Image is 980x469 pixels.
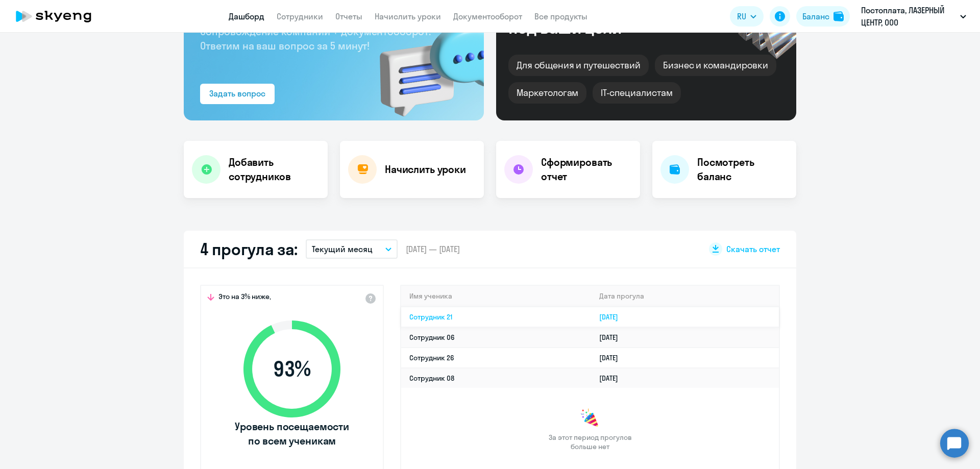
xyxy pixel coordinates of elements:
a: [DATE] [599,312,626,322]
a: Сотрудник 21 [409,312,452,322]
h2: 4 прогула за: [200,239,298,259]
img: balance [834,11,844,21]
th: Дата прогула [591,286,779,307]
a: Все продукты [534,11,587,21]
button: Задать вопрос [200,84,275,104]
span: За этот период прогулов больше нет [547,433,633,451]
a: Дашборд [229,11,264,21]
span: Уровень посещаемости по всем ученикам [233,419,351,448]
img: congrats [580,408,600,429]
button: Постоплата, ЛАЗЕРНЫЙ ЦЕНТР, ООО [856,4,971,29]
div: Бизнес и командировки [655,55,776,76]
div: Курсы английского под ваши цели [508,2,683,36]
a: Документооборот [453,11,522,21]
span: RU [737,10,746,22]
h4: Сформировать отчет [541,155,632,184]
a: Отчеты [335,11,362,21]
button: Балансbalance [796,6,850,27]
button: Текущий месяц [306,239,398,259]
span: Это на 3% ниже, [218,292,271,304]
img: bg-img [365,6,484,120]
h4: Посмотреть баланс [697,155,788,184]
a: Сотрудник 06 [409,333,455,342]
button: RU [730,6,764,27]
a: Сотрудники [277,11,323,21]
div: Задать вопрос [209,87,265,100]
span: [DATE] — [DATE] [406,243,460,255]
h4: Начислить уроки [385,162,466,177]
a: Сотрудник 26 [409,353,454,362]
div: Маркетологам [508,82,586,104]
a: [DATE] [599,353,626,362]
th: Имя ученика [401,286,591,307]
p: Текущий месяц [312,243,373,255]
span: Скачать отчет [726,243,780,255]
a: [DATE] [599,374,626,383]
div: Для общения и путешествий [508,55,649,76]
a: Начислить уроки [375,11,441,21]
a: [DATE] [599,333,626,342]
h4: Добавить сотрудников [229,155,320,184]
div: IT-специалистам [593,82,680,104]
p: Постоплата, ЛАЗЕРНЫЙ ЦЕНТР, ООО [861,4,956,29]
a: Сотрудник 08 [409,374,454,383]
div: Баланс [802,10,829,22]
span: 93 % [233,357,351,381]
